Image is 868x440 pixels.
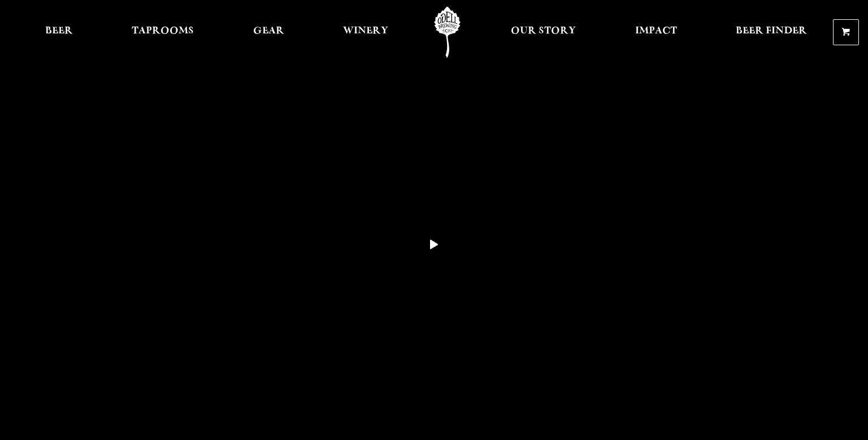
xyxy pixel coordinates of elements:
[628,7,684,58] a: Impact
[124,7,201,58] a: Taprooms
[38,7,80,58] a: Beer
[635,27,677,36] span: Impact
[343,27,388,36] span: Winery
[132,27,194,36] span: Taprooms
[253,27,284,36] span: Gear
[246,7,292,58] a: Gear
[336,7,396,58] a: Winery
[45,27,73,36] span: Beer
[728,7,814,58] a: Beer Finder
[426,7,468,58] a: Odell Home
[736,27,807,36] span: Beer Finder
[511,27,576,36] span: Our Story
[504,7,583,58] a: Our Story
